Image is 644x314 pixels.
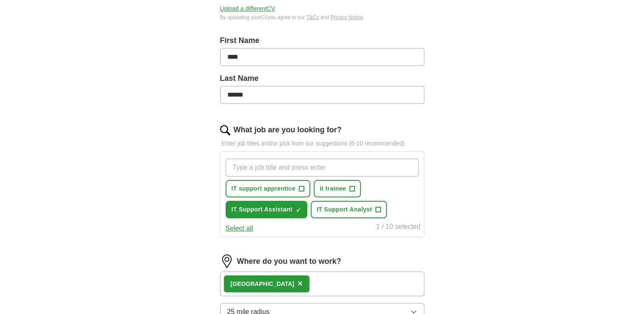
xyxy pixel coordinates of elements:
button: IT support apprentice [226,180,310,197]
a: T&Cs [306,14,319,20]
span: it trainee [320,184,346,193]
button: it trainee [314,180,361,197]
label: Last Name [220,73,424,84]
button: Select all [226,223,253,234]
button: × [298,277,303,290]
input: Type a job title and press enter [226,159,419,177]
button: IT Support Assistant✓ [226,201,307,218]
img: location.png [220,254,234,268]
p: Enter job titles and/or pick from our suggestions (6-10 recommended) [220,139,424,148]
span: IT support apprentice [232,184,295,193]
span: IT Support Assistant [232,205,292,214]
a: Privacy Notice [330,14,363,20]
label: First Name [220,35,424,46]
img: search.png [220,125,230,135]
span: IT Support Analyst [317,205,372,214]
div: By uploading your CV you agree to our and . [220,14,424,21]
span: ✓ [296,207,301,214]
span: × [298,279,303,288]
label: What job are you looking for? [234,124,342,136]
div: [GEOGRAPHIC_DATA] [231,280,295,288]
div: 1 / 10 selected [376,222,420,234]
button: Upload a differentCV [220,4,275,13]
button: IT Support Analyst [311,201,387,218]
label: Where do you want to work? [237,256,341,267]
